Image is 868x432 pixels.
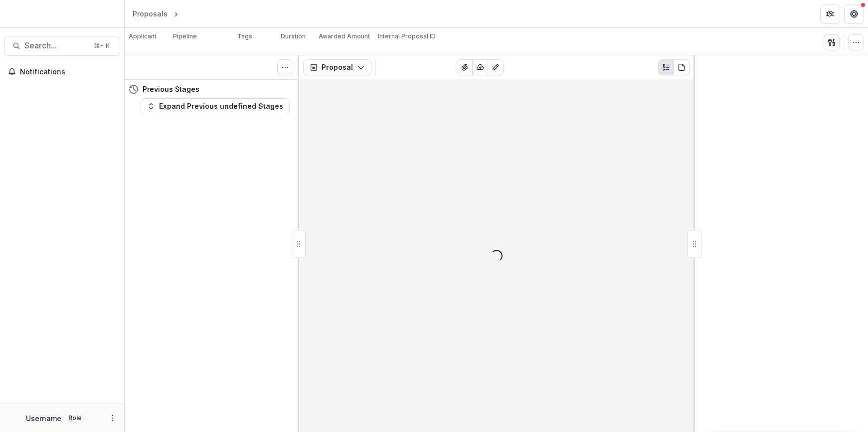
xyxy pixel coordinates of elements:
a: Proposals [129,6,172,21]
button: PDF view [674,59,690,75]
button: Partners [820,4,840,24]
button: Proposal [303,59,371,75]
button: More [106,412,118,424]
p: Applicant [129,32,157,41]
button: Expand Previous undefined Stages [141,98,290,114]
p: Internal Proposal ID [378,32,436,41]
div: ⌘ + K [92,40,112,51]
div: Proposals [133,8,168,19]
button: Get Help [844,4,864,24]
button: Search... [4,36,120,56]
button: View Attached Files [457,59,473,75]
p: Awarded Amount [319,32,370,41]
button: Notifications [4,64,120,80]
button: Plaintext view [658,59,674,75]
p: Username [26,413,61,424]
span: Search... [24,41,88,50]
p: Pipeline [173,32,197,41]
nav: breadcrumb [129,6,223,21]
p: Tags [237,32,252,41]
p: Duration [281,32,306,41]
button: Toggle View Cancelled Tasks [277,59,293,75]
p: Role [65,414,85,423]
span: Notifications [20,68,116,76]
h4: Previous Stages [143,84,199,94]
button: Edit as form [488,59,504,75]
